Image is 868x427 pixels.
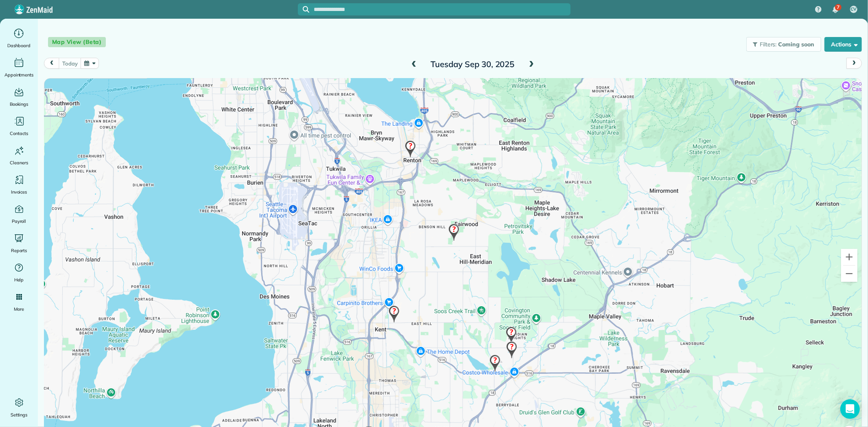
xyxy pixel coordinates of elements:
a: Bookings [3,85,35,108]
h2: Tuesday Sep 30, 2025 [422,60,523,69]
div: Open Intercom Messenger [840,399,860,419]
span: Payroll [12,217,26,225]
span: Appointments [4,71,34,79]
span: More [14,305,24,313]
button: next [846,58,862,69]
span: 7 [837,4,840,11]
a: Help [3,261,35,284]
span: Reports [11,246,27,255]
span: Invoices [11,188,27,196]
button: Zoom in [841,249,857,265]
a: Settings [3,396,35,419]
span: Help [14,276,24,284]
a: Contacts [3,115,35,137]
button: Focus search [298,6,309,13]
button: today [59,58,81,69]
span: Contacts [10,129,28,137]
span: CV [851,6,857,13]
a: Appointments [3,56,35,79]
span: Cleaners [10,159,28,167]
div: 7 unread notifications [827,1,844,19]
a: Invoices [3,173,35,196]
span: Bookings [10,100,28,108]
svg: Focus search [303,6,309,13]
a: Cleaners [3,144,35,167]
button: Actions [824,37,862,52]
span: Coming soon [778,41,815,48]
span: Map View (Beta) [48,37,106,47]
button: Zoom out [841,266,857,282]
a: Payroll [3,203,35,225]
button: prev [44,58,59,69]
a: Dashboard [3,27,35,50]
a: Reports [3,232,35,255]
span: Settings [11,411,28,419]
span: Dashboard [7,41,31,50]
span: Filters: [760,41,777,48]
